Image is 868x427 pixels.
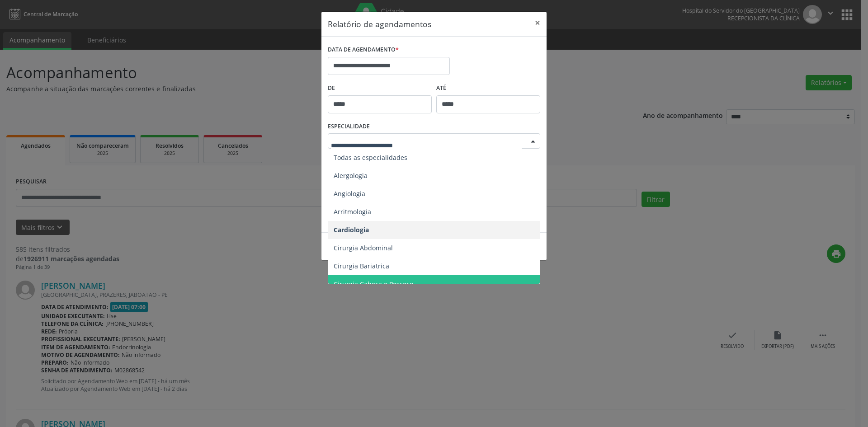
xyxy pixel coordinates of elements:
[328,120,370,134] label: ESPECIALIDADE
[328,43,399,57] label: DATA DE AGENDAMENTO
[528,12,547,34] button: Close
[334,171,368,180] span: Alergologia
[334,207,371,216] span: Arritmologia
[334,280,413,288] span: Cirurgia Cabeça e Pescoço
[334,153,407,162] span: Todas as especialidades
[334,244,393,252] span: Cirurgia Abdominal
[328,18,431,30] h5: Relatório de agendamentos
[436,81,540,95] label: ATÉ
[334,262,389,270] span: Cirurgia Bariatrica
[328,81,432,95] label: De
[334,225,369,234] span: Cardiologia
[334,189,365,198] span: Angiologia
